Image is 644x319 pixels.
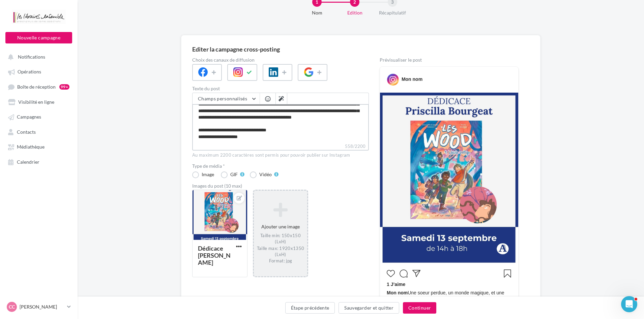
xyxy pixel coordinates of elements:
[371,9,414,16] div: Récapitulatif
[202,172,214,177] div: Image
[387,281,511,289] div: 1 J’aime
[412,269,420,278] svg: Partager la publication
[4,110,74,123] a: Campagnes
[339,302,399,314] button: Sauvegarder et quitter
[4,81,74,93] a: Boîte de réception99+
[400,269,408,278] svg: Commenter
[59,84,69,90] div: 99+
[18,69,41,75] span: Opérations
[198,96,247,101] span: Champs personnalisés
[259,172,272,177] div: Vidéo
[503,269,511,278] svg: Enregistrer
[403,302,436,314] button: Continuer
[17,159,39,165] span: Calendrier
[193,93,260,104] button: Champs personnalisés
[192,164,369,168] label: Type de média *
[4,96,74,108] a: Visibilité en ligne
[295,9,339,16] div: Nom
[621,296,637,312] iframe: Intercom live chat
[17,129,36,135] span: Contacts
[5,32,72,43] button: Nouvelle campagne
[402,76,422,83] div: Mon nom
[4,65,74,77] a: Opérations
[333,9,376,16] div: Edition
[192,86,369,91] label: Texte du post
[5,300,72,313] a: CC [PERSON_NAME]
[198,245,231,266] div: Dédicace [PERSON_NAME]
[192,46,280,52] div: Editer la campagne cross-posting
[17,114,41,120] span: Campagnes
[17,84,56,90] span: Boîte de réception
[192,143,369,151] label: 558/2200
[20,304,64,310] p: [PERSON_NAME]
[387,269,395,278] svg: J’aime
[9,304,15,310] span: CC
[192,152,369,158] div: Au maximum 2200 caractères sont permis pour pouvoir publier sur Instagram
[18,54,45,60] span: Notifications
[18,99,54,105] span: Visibilité en ligne
[17,144,45,150] span: Médiathèque
[230,172,238,177] div: GIF
[192,184,369,188] div: Images du post (10 max)
[4,156,74,168] a: Calendrier
[387,290,408,295] span: Mon nom
[285,302,335,314] button: Étape précédente
[192,58,369,62] label: Choix des canaux de diffusion
[380,58,519,62] div: Prévisualiser le post
[4,51,71,63] button: Notifications
[4,126,74,138] a: Contacts
[4,140,74,153] a: Médiathèque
